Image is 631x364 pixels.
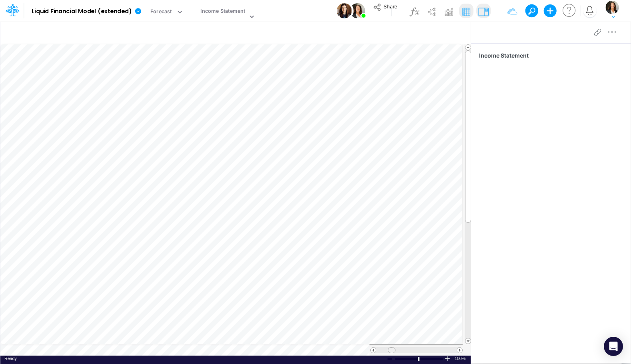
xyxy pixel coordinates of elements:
div: Zoom Out [387,356,393,362]
b: Liquid Financial Model (extended) [32,8,132,15]
span: 100% [455,356,467,362]
span: Income Statement [479,51,626,60]
span: Share [383,3,397,9]
div: Zoom In [444,356,451,362]
div: In Ready mode [4,356,17,362]
button: Share [369,1,402,21]
div: Income Statement [200,7,245,16]
img: User Image Icon [350,3,365,18]
div: Zoom level [455,356,467,362]
input: Type a title here [7,25,312,42]
a: Notifications [585,6,594,15]
div: Forecast [150,8,172,17]
div: Open Intercom Messenger [604,337,623,356]
div: Zoom [418,357,419,361]
div: Zoom [394,356,444,362]
span: Ready [4,356,17,361]
img: User Image Icon [337,3,352,18]
iframe: FastComments [479,66,631,177]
